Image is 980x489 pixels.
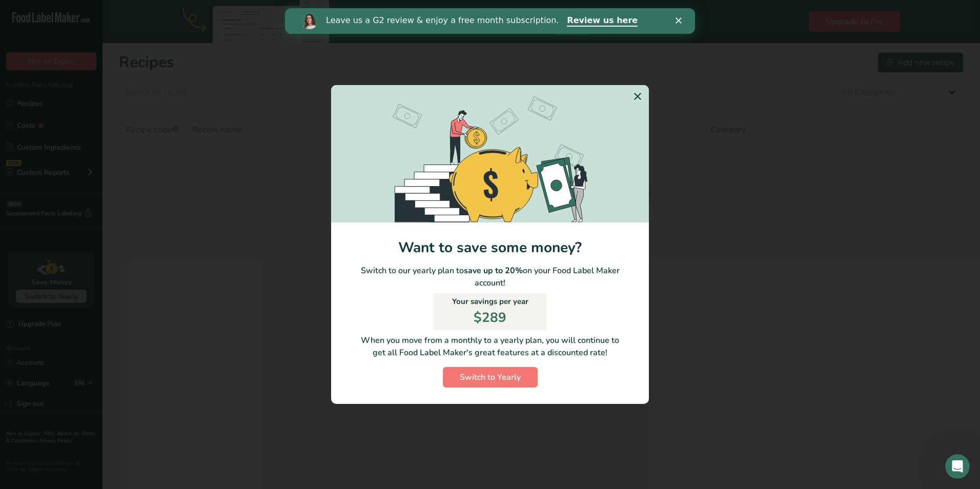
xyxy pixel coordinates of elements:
[460,371,521,383] span: Switch to Yearly
[339,334,641,359] p: When you move from a monthly to a yearly plan, you will continue to get all Food Label Maker's gr...
[331,264,649,289] p: Switch to our yearly plan to on your Food Label Maker account!
[474,308,506,328] p: $289
[452,296,528,308] p: Your savings per year
[945,454,970,479] iframe: Intercom live chat
[391,9,401,15] div: Close
[443,367,538,388] button: Switch to Yearly
[464,265,523,276] b: save up to 20%
[331,239,649,256] h1: Want to save some money?
[285,8,695,34] iframe: Intercom live chat banner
